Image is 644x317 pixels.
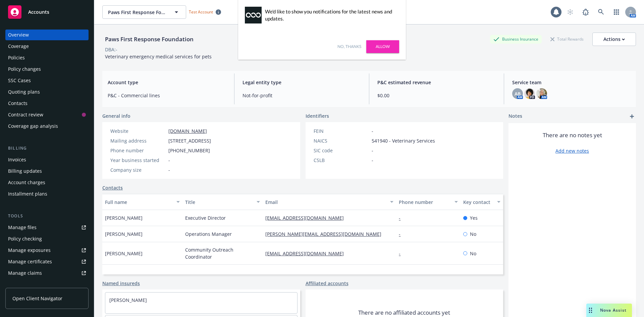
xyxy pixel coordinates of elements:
span: Notes [508,112,522,120]
div: NAICS [314,137,369,144]
div: Paws First Response Foundation [102,35,196,44]
a: Contacts [102,184,123,191]
span: There are no affiliated accounts yet [358,309,450,317]
a: Manage files [5,222,89,233]
span: Legal entity type [243,79,361,86]
span: General info [102,112,130,119]
span: [PERSON_NAME] [105,230,143,237]
span: $0.00 [377,92,496,99]
a: Coverage [5,41,89,52]
div: Actions [603,33,625,46]
button: Title [182,194,263,210]
a: Policy changes [5,64,89,74]
div: Coverage [8,41,29,52]
span: P&C - Commercial lines [108,92,226,99]
div: Total Rewards [547,35,587,43]
a: Coverage gap analysis [5,121,89,131]
span: AB [515,90,521,97]
a: Invoices [5,154,89,165]
div: Quoting plans [8,87,40,97]
span: There are no notes yet [543,131,602,139]
img: photo [524,88,535,99]
div: Policy changes [8,64,41,74]
a: - [399,231,406,237]
button: Actions [592,33,636,46]
div: Tools [5,213,89,219]
div: Manage files [8,222,37,233]
span: 541940 - Veterinary Services [372,137,435,144]
span: Operations Manager [185,230,232,237]
a: Allow [366,40,399,53]
span: - [372,147,373,154]
span: P&C estimated revenue [377,79,496,86]
img: photo [536,88,547,99]
button: Nova Assist [586,304,632,317]
a: Policy checking [5,233,89,244]
span: - [168,157,170,164]
a: Overview [5,30,89,40]
button: Full name [102,194,182,210]
span: Nova Assist [600,307,627,313]
a: Billing updates [5,166,89,176]
span: Paws First Response Foundation [108,9,166,16]
div: Title [185,199,253,206]
div: Business Insurance [490,35,542,43]
span: Not-for-profit [243,92,361,99]
a: No, thanks [337,44,361,50]
span: Community Outreach Coordinator [185,246,260,260]
div: Phone number [399,199,450,206]
a: Add new notes [555,147,589,154]
div: Billing updates [8,166,42,176]
div: Contacts [8,98,28,109]
a: - [399,215,406,221]
div: Billing [5,145,89,152]
span: [PERSON_NAME] [105,214,143,221]
div: Website [110,127,166,135]
div: FEIN [314,127,369,135]
div: Mailing address [110,137,166,144]
a: Manage certificates [5,256,89,267]
span: - [372,157,373,164]
a: Accounts [5,3,89,21]
span: - [372,127,373,135]
div: Installment plans [8,189,47,199]
a: Contract review [5,109,89,120]
span: Identifiers [306,112,329,119]
span: Executive Director [185,214,226,221]
div: Invoices [8,154,26,165]
div: Policies [8,52,25,63]
div: Year business started [110,157,166,164]
a: Switch app [610,5,623,19]
div: Full name [105,199,172,206]
a: [PERSON_NAME][EMAIL_ADDRESS][DOMAIN_NAME] [265,231,387,237]
a: Policies [5,52,89,63]
a: Account charges [5,177,89,188]
button: Phone number [396,194,460,210]
a: Manage claims [5,268,89,278]
span: Test Account [189,9,213,15]
span: No [470,230,476,237]
button: Email [263,194,396,210]
a: Search [594,5,608,19]
span: Yes [470,214,478,221]
span: [STREET_ADDRESS] [168,137,211,144]
span: [PERSON_NAME] [105,250,143,257]
div: Overview [8,30,29,40]
a: [EMAIL_ADDRESS][DOMAIN_NAME] [265,250,349,257]
div: Account charges [8,177,45,188]
div: Drag to move [586,304,595,317]
div: DBA: - [105,46,117,53]
a: Manage exposures [5,245,89,256]
button: Key contact [461,194,503,210]
div: SSC Cases [8,75,31,86]
div: CSLB [314,157,369,164]
span: Accounts [28,9,49,15]
a: [EMAIL_ADDRESS][DOMAIN_NAME] [265,215,349,221]
a: Contacts [5,98,89,109]
div: Phone number [110,147,166,154]
a: - [399,250,406,257]
span: - [168,166,170,173]
div: Policy checking [8,233,42,244]
span: [PHONE_NUMBER] [168,147,210,154]
div: Company size [110,166,166,173]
